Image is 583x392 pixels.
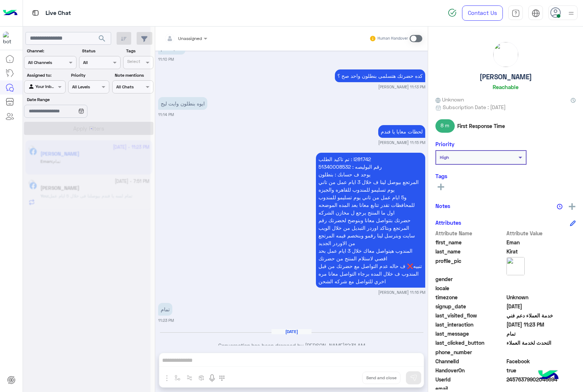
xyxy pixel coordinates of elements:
h5: [PERSON_NAME] [480,73,532,81]
span: 2025-09-27T20:02:20.551Z [506,303,576,310]
span: true [506,367,576,374]
small: 11:14 PM [158,112,174,117]
span: Unassigned [178,36,202,41]
p: Live Chat [46,8,71,18]
span: last_clicked_button [435,339,505,347]
span: Unknown [435,96,464,103]
span: خدمة العملاء دعم فني [506,312,576,319]
span: 2025-09-28T20:23:03.311Z [506,321,576,328]
span: Attribute Name [435,229,505,237]
span: null [506,348,576,356]
small: 11:23 PM [158,317,174,323]
span: profile_pic [435,257,505,274]
span: Kirat [506,248,576,255]
img: picture [506,257,525,275]
span: signup_date [435,303,505,310]
img: 713415422032625 [3,32,16,45]
img: tab [512,9,520,17]
span: ChannelId [435,357,505,365]
img: tab [532,9,540,17]
span: 24576379902046694 [506,376,576,383]
span: 0 [506,357,576,365]
span: null [506,275,576,283]
img: spinner [448,8,457,17]
small: Human Handover [377,36,408,41]
h6: Priority [435,141,454,147]
img: hulul-logo.png [536,363,561,388]
b: High [440,155,449,160]
span: timezone [435,293,505,301]
span: 8 m [435,119,455,132]
span: تمام [506,330,576,337]
span: locale [435,284,505,292]
h6: Reachable [493,84,519,90]
button: Send and close [362,372,400,384]
a: tab [508,5,523,21]
h6: Notes [435,203,450,209]
small: [PERSON_NAME] 11:15 PM [378,140,425,145]
span: Attribute Value [506,229,576,237]
span: 12:31 AM [345,342,365,348]
span: Eman [506,239,576,246]
div: Select [126,58,140,67]
p: 28/9/2025, 11:16 PM [316,153,425,288]
p: Conversation has been dropped by [PERSON_NAME] [158,341,425,349]
small: [PERSON_NAME] 11:13 PM [378,84,425,90]
span: last_message [435,330,505,337]
span: last_name [435,248,505,255]
img: notes [557,204,563,209]
a: Contact Us [462,5,503,21]
small: [PERSON_NAME] 11:16 PM [378,289,425,295]
small: 11:10 PM [158,56,174,62]
span: last_visited_flow [435,312,505,319]
span: Unknown [506,293,576,301]
p: 28/9/2025, 11:15 PM [378,125,425,138]
p: 28/9/2025, 11:14 PM [158,97,207,110]
p: 28/9/2025, 11:13 PM [335,69,425,82]
span: UserId [435,376,505,383]
img: picture [493,42,518,67]
span: last_interaction [435,321,505,328]
span: first_name [435,239,505,246]
span: First Response Time [457,122,505,130]
h6: Tags [435,173,576,179]
span: null [506,284,576,292]
img: add [569,203,575,210]
div: loading... [80,122,93,135]
h6: Attributes [435,219,461,226]
img: profile [567,9,576,18]
h6: [DATE] [271,329,312,334]
p: 28/9/2025, 11:23 PM [158,303,172,316]
img: tab [31,8,40,17]
span: phone_number [435,348,505,356]
span: HandoverOn [435,367,505,374]
span: Subscription Date : [DATE] [443,103,506,111]
span: التحدث لخدمة العملاء [506,339,576,347]
span: gender [435,275,505,283]
img: Logo [3,5,17,21]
